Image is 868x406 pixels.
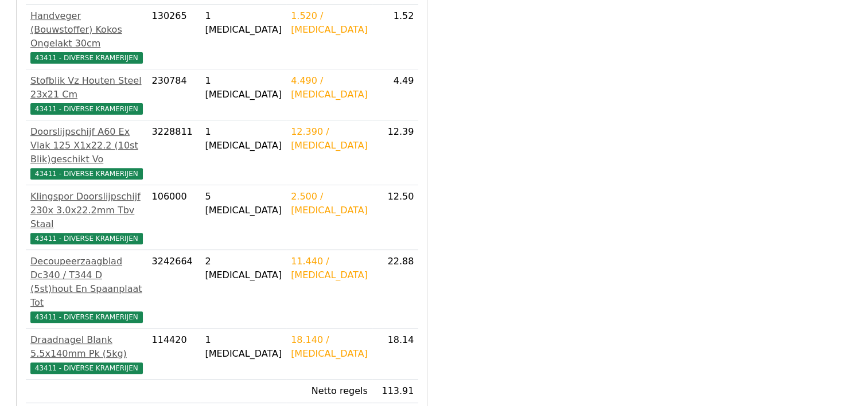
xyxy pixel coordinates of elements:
a: Klingspor Doorslijpschijf 230x 3.0x22.2mm Tbv Staal43411 - DIVERSE KRAMERIJEN [30,190,143,245]
td: 4.49 [372,69,419,120]
div: 12.390 / [MEDICAL_DATA] [291,125,368,153]
div: 11.440 / [MEDICAL_DATA] [291,255,368,282]
div: 1.520 / [MEDICAL_DATA] [291,9,368,37]
div: 2 [MEDICAL_DATA] [205,255,282,282]
span: 43411 - DIVERSE KRAMERIJEN [30,168,143,179]
td: 22.88 [372,250,419,329]
div: Draadnagel Blank 5.5x140mm Pk (5kg) [30,333,143,361]
a: Doorslijpschijf A60 Ex Vlak 125 X1x22.2 (10st Blik)geschikt Vo43411 - DIVERSE KRAMERIJEN [30,125,143,180]
div: 1 [MEDICAL_DATA] [205,9,282,37]
div: 2.500 / [MEDICAL_DATA] [291,190,368,217]
div: 1 [MEDICAL_DATA] [205,333,282,361]
td: 106000 [147,185,201,250]
td: 1.52 [372,5,419,69]
a: Decoupeerzaagblad Dc340 / T344 D (5st)hout En Spaanplaat Tot43411 - DIVERSE KRAMERIJEN [30,255,143,323]
td: 12.39 [372,120,419,185]
div: 5 [MEDICAL_DATA] [205,190,282,217]
span: 43411 - DIVERSE KRAMERIJEN [30,362,143,374]
td: 130265 [147,5,201,69]
div: Stofblik Vz Houten Steel 23x21 Cm [30,74,143,101]
div: 1 [MEDICAL_DATA] [205,74,282,101]
td: Netto regels [286,380,372,403]
div: 4.490 / [MEDICAL_DATA] [291,74,368,101]
a: Stofblik Vz Houten Steel 23x21 Cm43411 - DIVERSE KRAMERIJEN [30,74,143,115]
span: 43411 - DIVERSE KRAMERIJEN [30,233,143,244]
span: 43411 - DIVERSE KRAMERIJEN [30,311,143,323]
a: Draadnagel Blank 5.5x140mm Pk (5kg)43411 - DIVERSE KRAMERIJEN [30,333,143,374]
a: Handveger (Bouwstoffer) Kokos Ongelakt 30cm43411 - DIVERSE KRAMERIJEN [30,9,143,64]
td: 113.91 [372,380,419,403]
div: 18.140 / [MEDICAL_DATA] [291,333,368,361]
div: Doorslijpschijf A60 Ex Vlak 125 X1x22.2 (10st Blik)geschikt Vo [30,125,143,166]
span: 43411 - DIVERSE KRAMERIJEN [30,52,143,64]
span: 43411 - DIVERSE KRAMERIJEN [30,103,143,115]
td: 114420 [147,329,201,380]
div: Decoupeerzaagblad Dc340 / T344 D (5st)hout En Spaanplaat Tot [30,255,143,310]
td: 12.50 [372,185,419,250]
td: 3228811 [147,120,201,185]
td: 18.14 [372,329,419,380]
td: 230784 [147,69,201,120]
div: 1 [MEDICAL_DATA] [205,125,282,153]
div: Handveger (Bouwstoffer) Kokos Ongelakt 30cm [30,9,143,50]
div: Klingspor Doorslijpschijf 230x 3.0x22.2mm Tbv Staal [30,190,143,231]
td: 3242664 [147,250,201,329]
